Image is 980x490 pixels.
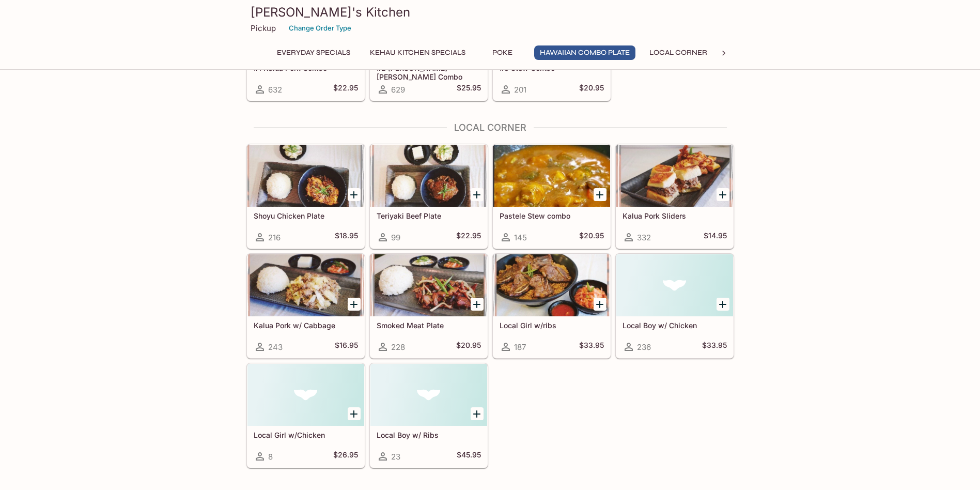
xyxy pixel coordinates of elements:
[370,254,488,358] a: Smoked Meat Plate228$20.95
[514,233,527,242] span: 145
[247,254,365,358] a: Kalua Pork w/ Cabbage243$16.95
[268,85,282,95] span: 632
[456,341,481,353] h5: $20.95
[251,23,276,33] p: Pickup
[493,254,610,316] div: Local Girl w/ribs
[579,231,604,243] h5: $20.95
[457,450,481,463] h5: $45.95
[335,231,358,243] h5: $18.95
[370,363,488,468] a: Local Boy w/ Ribs23$45.95
[493,254,611,358] a: Local Girl w/ribs187$33.95
[391,233,400,242] span: 99
[247,363,365,468] a: Local Girl w/Chicken8$26.95
[333,83,358,96] h5: $22.95
[391,452,400,462] span: 23
[246,122,734,133] h4: Local Corner
[579,341,604,353] h5: $33.95
[514,85,526,95] span: 201
[616,144,734,249] a: Kalua Pork Sliders332$14.95
[348,298,361,311] button: Add Kalua Pork w/ Cabbage
[335,341,358,353] h5: $16.95
[370,145,487,207] div: Teriyaki Beef Plate
[377,431,481,439] h5: Local Boy w/ Ribs
[377,64,481,81] h5: #2 [PERSON_NAME] [PERSON_NAME] Combo
[247,364,364,426] div: Local Girl w/Chicken
[457,83,481,96] h5: $25.95
[616,254,733,316] div: Local Boy w/ Chicken
[644,45,713,60] button: Local Corner
[268,233,281,242] span: 216
[717,298,729,311] button: Add Local Boy w/ Chicken
[579,83,604,96] h5: $20.95
[594,188,606,201] button: Add Pastele Stew combo
[500,211,604,220] h5: Pastele Stew combo
[493,144,611,249] a: Pastele Stew combo145$20.95
[254,321,358,330] h5: Kalua Pork w/ Cabbage
[471,298,484,311] button: Add Smoked Meat Plate
[348,188,361,201] button: Add Shoyu Chicken Plate
[370,364,487,426] div: Local Boy w/ Ribs
[370,254,487,316] div: Smoked Meat Plate
[247,254,364,316] div: Kalua Pork w/ Cabbage
[268,452,273,462] span: 8
[254,431,358,439] h5: Local Girl w/Chicken
[637,233,651,242] span: 332
[364,45,471,60] button: Kehau Kitchen Specials
[493,145,610,207] div: Pastele Stew combo
[377,321,481,330] h5: Smoked Meat Plate
[616,145,733,207] div: Kalua Pork Sliders
[702,341,727,353] h5: $33.95
[471,188,484,201] button: Add Teriyaki Beef Plate
[247,145,364,207] div: Shoyu Chicken Plate
[391,85,405,95] span: 629
[479,45,526,60] button: Poke
[456,231,481,243] h5: $22.95
[616,254,734,358] a: Local Boy w/ Chicken236$33.95
[623,321,727,330] h5: Local Boy w/ Chicken
[637,342,651,352] span: 236
[514,342,526,352] span: 187
[594,298,606,311] button: Add Local Girl w/ribs
[534,45,635,60] button: Hawaiian Combo Plate
[268,342,283,352] span: 243
[471,407,484,420] button: Add Local Boy w/ Ribs
[704,231,727,243] h5: $14.95
[377,211,481,220] h5: Teriyaki Beef Plate
[251,4,730,20] h3: [PERSON_NAME]'s Kitchen
[500,321,604,330] h5: Local Girl w/ribs
[247,144,365,249] a: Shoyu Chicken Plate216$18.95
[348,407,361,420] button: Add Local Girl w/Chicken
[391,342,405,352] span: 228
[623,211,727,220] h5: Kalua Pork Sliders
[254,211,358,220] h5: Shoyu Chicken Plate
[284,20,356,36] button: Change Order Type
[370,144,488,249] a: Teriyaki Beef Plate99$22.95
[717,188,729,201] button: Add Kalua Pork Sliders
[333,450,358,463] h5: $26.95
[271,45,356,60] button: Everyday Specials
